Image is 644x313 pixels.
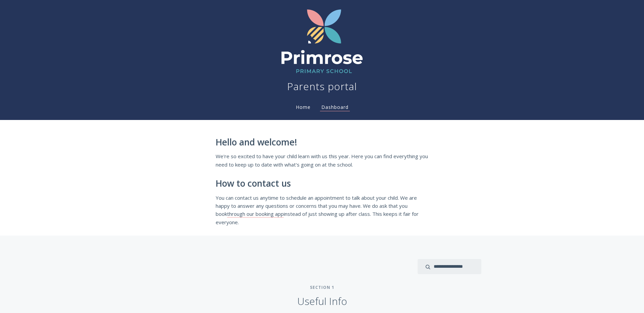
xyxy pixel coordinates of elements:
[287,80,357,93] h1: Parents portal
[216,179,428,189] h2: How to contact us
[294,104,312,110] a: Home
[216,194,428,227] p: You can contact us anytime to schedule an appointment to talk about your child. We are happy to a...
[320,104,350,111] a: Dashboard
[418,259,481,274] input: search input
[216,137,428,147] h2: Hello and welcome!
[216,152,428,169] p: We're so excited to have your child learn with us this year. Here you can find everything you nee...
[227,210,284,217] a: through our booking app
